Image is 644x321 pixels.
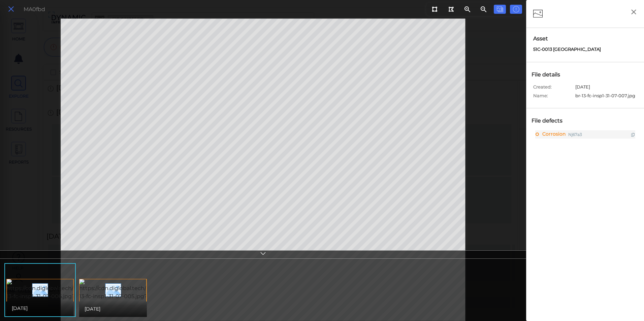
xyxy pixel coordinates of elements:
span: 51C-0013 Salsipuedes Creek [533,46,601,53]
span: Asset [533,35,637,43]
span: Name: [533,93,574,101]
img: https://cdn.diglobal.tech/width210/664/br-13-fc-insp1-31-07-005.jpg?asgd=664 [79,279,192,300]
iframe: Chat [615,291,639,316]
span: [DATE] [575,84,590,93]
span: [DATE] [12,304,28,312]
span: [DATE] [85,305,100,313]
img: https://cdn.diglobal.tech/width210/664/br-13-fc-insp1-31-07-006.jpg?asgd=664 [6,279,120,300]
span: Corrosion [542,130,566,138]
div: File details [530,69,569,80]
span: Created: [533,84,574,93]
div: MA0fbd [24,5,45,13]
div: CorrosionNj67a3 [530,130,641,139]
span: br-13-fc-insp1-31-07-007.jpg [575,93,635,101]
span: Nj67a3 [568,130,582,138]
div: File defects [530,115,571,127]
